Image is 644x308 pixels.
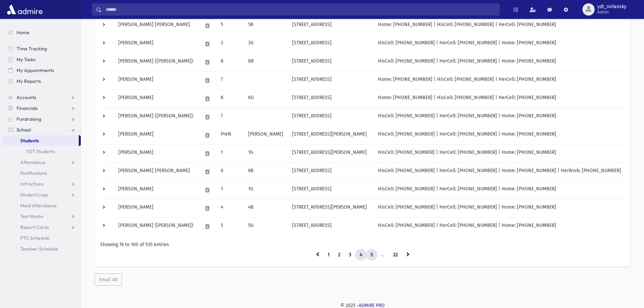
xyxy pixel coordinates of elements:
[288,163,374,181] td: [STREET_ADDRESS]
[5,3,44,16] img: AdmirePro
[114,163,198,181] td: [PERSON_NAME] [PERSON_NAME]
[323,249,334,261] a: 1
[3,200,81,211] a: Meal Attendance
[217,163,244,181] td: 6
[374,108,625,126] td: HisCell: [PHONE_NUMBER] | HerCell: [PHONE_NUMBER] | Home: [PHONE_NUMBER]
[17,56,35,63] span: My Tasks
[374,71,625,90] td: Home: [PHONE_NUMBER] | HisCell: [PHONE_NUMBER] | HerCell: [PHONE_NUMBER]
[114,199,198,217] td: [PERSON_NAME]
[288,181,374,199] td: [STREET_ADDRESS]
[217,90,244,108] td: K
[288,126,374,144] td: [STREET_ADDRESS][PERSON_NAME]
[334,249,345,261] a: 2
[3,222,81,233] a: Report Cards
[288,53,374,71] td: [STREET_ADDRESS]
[374,90,625,108] td: Home: [PHONE_NUMBER] | HisCell: [PHONE_NUMBER] | HerCell: [PHONE_NUMBER]
[217,181,244,199] td: 1
[20,224,49,230] span: Report Cards
[244,217,288,236] td: 5G
[344,249,356,261] a: 3
[20,170,47,176] span: Notifications
[3,189,81,200] a: Student Logs
[20,203,57,209] span: Meal Attendance
[17,29,29,35] span: Home
[3,211,81,222] a: Test Marks
[17,116,41,122] span: Fundraising
[374,181,625,199] td: HisCell: [PHONE_NUMBER] | HerCell: [PHONE_NUMBER] | Home: [PHONE_NUMBER]
[20,246,58,252] span: Teacher Schedule
[20,181,44,187] span: Infractions
[3,92,81,103] a: Accounts
[17,94,36,100] span: Accounts
[3,54,81,65] a: My Tasks
[17,127,31,133] span: School
[3,65,81,76] a: My Appointments
[217,71,244,90] td: 7
[288,144,374,163] td: [STREET_ADDRESS][PERSON_NAME]
[217,35,244,53] td: 3
[366,249,377,261] a: 5
[244,35,288,53] td: 3G
[374,53,625,71] td: HisCell: [PHONE_NUMBER] | HerCell: [PHONE_NUMBER] | Home: [PHONE_NUMBER]
[114,126,198,144] td: [PERSON_NAME]
[597,9,626,15] span: Admin
[3,135,79,146] a: Students
[3,43,81,54] a: Time Tracking
[114,181,198,199] td: [PERSON_NAME]
[3,168,81,179] a: Notifications
[244,126,288,144] td: [PERSON_NAME]
[374,35,625,53] td: HisCell: [PHONE_NUMBER] | HerCell: [PHONE_NUMBER] | Home: [PHONE_NUMBER]
[3,146,81,157] a: YDT Students
[288,199,374,217] td: [STREET_ADDRESS][PERSON_NAME]
[217,17,244,35] td: 5
[355,249,366,261] a: 4
[288,17,374,35] td: [STREET_ADDRESS]
[114,71,198,90] td: [PERSON_NAME]
[17,67,54,73] span: My Appointments
[217,108,244,126] td: 7
[3,157,81,168] a: Attendance
[114,90,198,108] td: [PERSON_NAME]
[3,243,81,254] a: Teacher Schedule
[217,53,244,71] td: 8
[20,235,49,241] span: PTC Schedule
[217,126,244,144] td: PreN
[374,17,625,35] td: Home: [PHONE_NUMBER] | HisCell: [PHONE_NUMBER] | HerCell: [PHONE_NUMBER]
[244,163,288,181] td: 6B
[114,17,198,35] td: [PERSON_NAME] [PERSON_NAME]
[114,35,198,53] td: [PERSON_NAME]
[244,53,288,71] td: 8B
[17,78,41,84] span: My Reports
[114,144,198,163] td: [PERSON_NAME]
[374,163,625,181] td: HisCell: [PHONE_NUMBER] | HerCell: [PHONE_NUMBER] | Home: [PHONE_NUMBER] | HerWork: [PHONE_NUMBER]
[3,27,81,38] a: Home
[102,3,499,16] input: Search
[3,124,81,135] a: School
[114,53,198,71] td: [PERSON_NAME] ([PERSON_NAME])
[20,213,43,219] span: Test Marks
[3,233,81,243] a: PTC Schedule
[244,199,288,217] td: 4B
[3,179,81,189] a: Infractions
[288,108,374,126] td: [STREET_ADDRESS]
[114,217,198,236] td: [PERSON_NAME] ([PERSON_NAME])
[114,108,198,126] td: [PERSON_NAME] ([PERSON_NAME])
[597,4,626,9] span: ydt_rorlansky
[374,199,625,217] td: HisCell: [PHONE_NUMBER] | HerCell: [PHONE_NUMBER] | Home: [PHONE_NUMBER]
[20,138,39,144] span: Students
[244,181,288,199] td: 1G
[17,46,47,52] span: Time Tracking
[17,105,38,111] span: Financials
[288,90,374,108] td: [STREET_ADDRESS]
[217,217,244,236] td: 5
[244,90,288,108] td: KG
[374,126,625,144] td: HisCell: [PHONE_NUMBER] | HerCell: [PHONE_NUMBER] | Home: [PHONE_NUMBER]
[288,217,374,236] td: [STREET_ADDRESS]
[3,103,81,114] a: Financials
[244,144,288,163] td: 1G
[288,71,374,90] td: [STREET_ADDRESS]
[374,144,625,163] td: HisCell: [PHONE_NUMBER] | HerCell: [PHONE_NUMBER] | Home: [PHONE_NUMBER]
[20,159,45,165] span: Attendance
[95,274,122,286] button: Email All
[288,35,374,53] td: [STREET_ADDRESS]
